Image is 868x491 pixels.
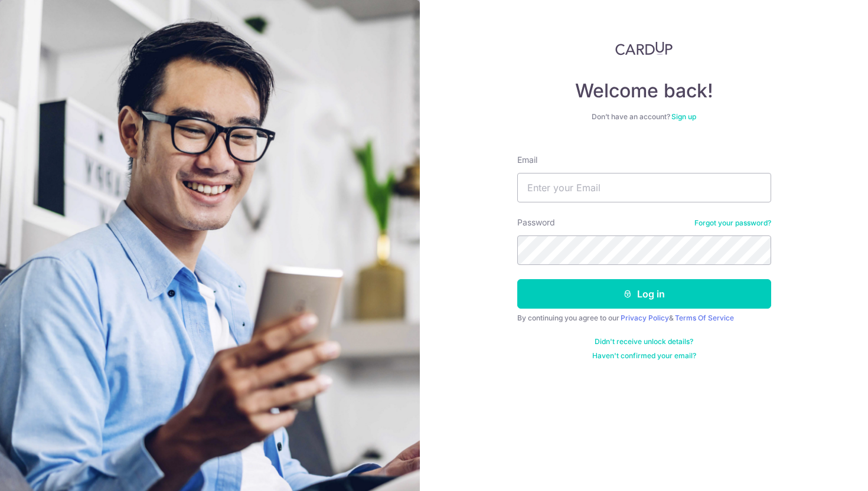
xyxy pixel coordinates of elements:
[517,112,771,122] div: Don’t have an account?
[517,154,537,166] label: Email
[694,218,771,228] a: Forgot your password?
[671,112,696,121] a: Sign up
[517,217,555,228] label: Password
[592,351,696,361] a: Haven't confirmed your email?
[595,337,693,346] a: Didn't receive unlock details?
[615,41,673,55] img: CardUp Logo
[517,313,771,323] div: By continuing you agree to our &
[517,279,771,309] button: Log in
[675,313,734,322] a: Terms Of Service
[621,313,669,322] a: Privacy Policy
[517,173,771,202] input: Enter your Email
[517,79,771,103] h4: Welcome back!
